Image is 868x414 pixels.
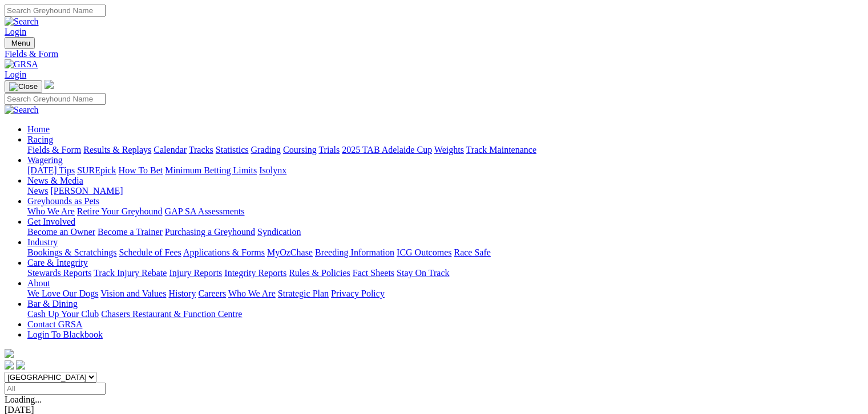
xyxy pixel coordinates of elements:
a: Coursing [283,145,317,155]
div: Get Involved [27,227,863,237]
a: Purchasing a Greyhound [165,227,255,237]
a: Trials [318,145,340,155]
a: Get Involved [27,217,75,226]
img: Search [5,17,39,27]
div: News & Media [27,186,863,196]
a: Fields & Form [27,145,81,155]
div: Racing [27,145,863,155]
a: Login [5,27,26,36]
img: Search [5,105,39,115]
a: Who We Are [27,206,75,216]
a: Care & Integrity [27,258,88,267]
a: Syndication [257,227,301,237]
div: Bar & Dining [27,309,863,319]
a: Race Safe [454,247,490,257]
a: Become a Trainer [98,227,163,237]
a: Injury Reports [169,268,222,278]
a: Bar & Dining [27,299,78,309]
a: Statistics [216,145,249,155]
a: Careers [198,289,226,298]
a: About [27,278,50,288]
a: ICG Outcomes [397,247,451,257]
img: logo-grsa-white.png [5,349,14,358]
a: [DATE] Tips [27,165,75,175]
a: Minimum Betting Limits [165,165,257,175]
a: Breeding Information [315,247,394,257]
div: Greyhounds as Pets [27,206,863,217]
a: Home [27,124,50,134]
a: Contact GRSA [27,319,82,329]
img: Close [9,82,38,91]
div: Wagering [27,165,863,176]
a: Strategic Plan [278,289,329,298]
a: Integrity Reports [224,268,286,278]
img: twitter.svg [16,360,25,370]
a: Rules & Policies [289,268,350,278]
span: Menu [11,39,30,47]
a: Isolynx [259,165,286,175]
img: GRSA [5,59,38,70]
a: Fact Sheets [353,268,394,278]
a: Wagering [27,155,63,165]
div: Industry [27,247,863,258]
a: Grading [251,145,281,155]
a: Track Maintenance [466,145,536,155]
a: SUREpick [77,165,116,175]
a: Applications & Forms [183,247,265,257]
a: Greyhounds as Pets [27,196,99,206]
a: [PERSON_NAME] [50,186,123,196]
a: Who We Are [228,289,276,298]
a: Chasers Restaurant & Function Centre [101,309,242,319]
a: Retire Your Greyhound [77,206,163,216]
a: Cash Up Your Club [27,309,99,319]
a: We Love Our Dogs [27,289,98,298]
a: Track Injury Rebate [94,268,167,278]
button: Toggle navigation [5,37,35,49]
a: Login [5,70,26,79]
a: Weights [434,145,464,155]
a: Industry [27,237,58,247]
a: Login To Blackbook [27,330,103,339]
a: Tracks [189,145,213,155]
a: Vision and Values [100,289,166,298]
a: Fields & Form [5,49,863,59]
span: Loading... [5,395,42,404]
a: Calendar [154,145,187,155]
a: How To Bet [119,165,163,175]
a: News [27,186,48,196]
a: History [168,289,196,298]
a: Racing [27,135,53,144]
img: logo-grsa-white.png [45,80,54,89]
a: MyOzChase [267,247,313,257]
a: Stay On Track [397,268,449,278]
div: About [27,289,863,299]
input: Select date [5,383,106,395]
a: Bookings & Scratchings [27,247,116,257]
a: Stewards Reports [27,268,91,278]
input: Search [5,93,106,105]
img: facebook.svg [5,360,14,370]
a: Schedule of Fees [119,247,181,257]
a: GAP SA Assessments [165,206,245,216]
button: Toggle navigation [5,80,42,93]
input: Search [5,5,106,17]
a: News & Media [27,176,83,185]
a: Privacy Policy [331,289,385,298]
a: Become an Owner [27,227,95,237]
div: Care & Integrity [27,268,863,278]
a: Results & Replays [83,145,151,155]
a: 2025 TAB Adelaide Cup [342,145,432,155]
